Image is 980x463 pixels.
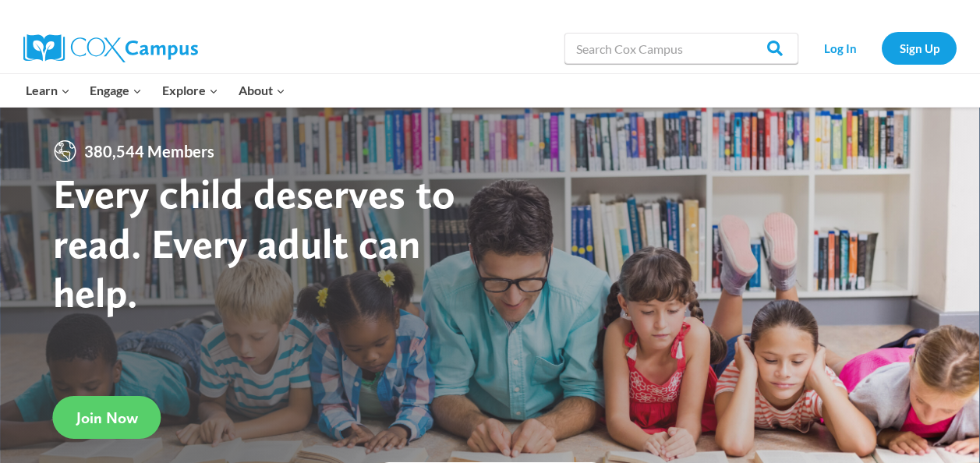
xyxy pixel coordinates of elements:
[806,32,874,64] a: Log In
[564,33,798,64] input: Search Cox Campus
[806,32,957,64] nav: Secondary Navigation
[16,74,295,107] nav: Primary Navigation
[76,408,138,427] span: Join Now
[53,168,455,317] strong: Every child deserves to read. Every adult can help.
[239,80,285,101] span: About
[90,80,142,101] span: Engage
[23,34,198,62] img: Cox Campus
[26,80,70,101] span: Learn
[53,396,161,439] a: Join Now
[78,139,221,164] span: 380,544 Members
[162,80,218,101] span: Explore
[882,32,957,64] a: Sign Up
